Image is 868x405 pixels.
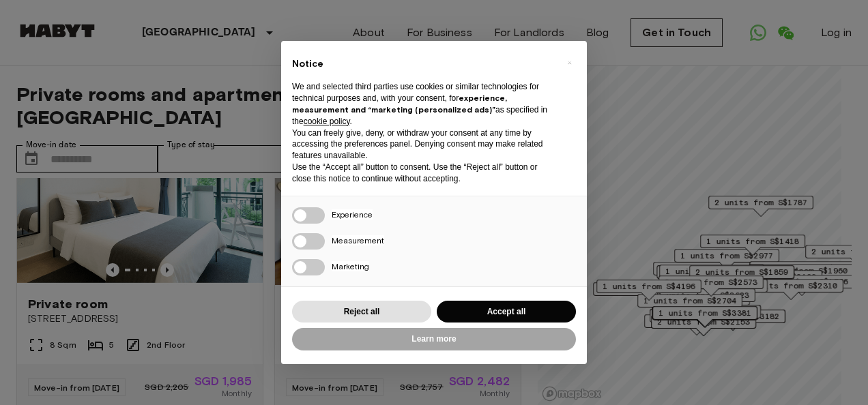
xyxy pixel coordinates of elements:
p: We and selected third parties use cookies or similar technologies for technical purposes and, wit... [292,81,554,127]
button: Accept all [437,301,576,323]
span: Measurement [332,235,384,245]
p: You can freely give, deny, or withdraw your consent at any time by accessing the preferences pane... [292,127,554,162]
button: Reject all [292,301,431,323]
button: Close this notice [558,52,580,74]
span: × [567,55,572,71]
p: Use the “Accept all” button to consent. Use the “Reject all” button or close this notice to conti... [292,162,554,185]
strong: experience, measurement and “marketing (personalized ads)” [292,93,507,115]
a: cookie policy [304,117,350,126]
span: Experience [332,209,373,220]
button: Learn more [292,328,576,350]
h2: Notice [292,57,554,71]
span: Marketing [332,261,369,271]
